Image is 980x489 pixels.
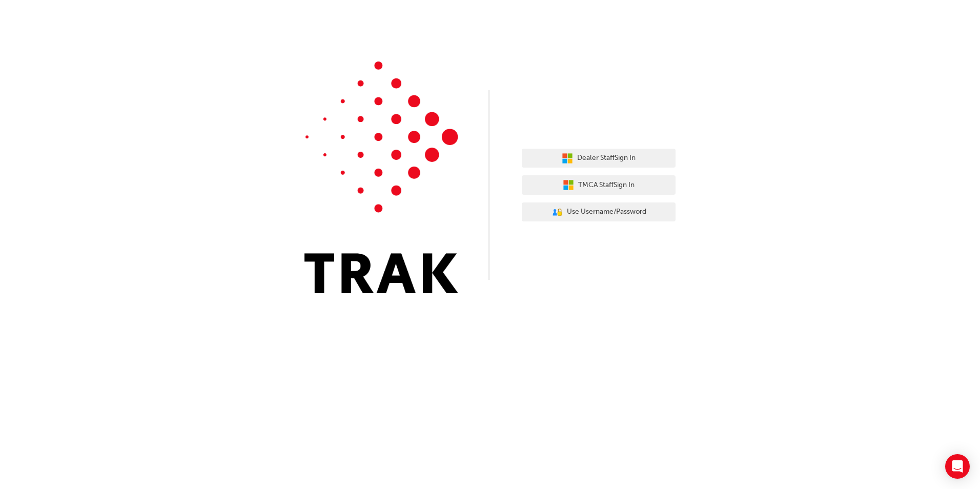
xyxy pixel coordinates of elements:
span: Use Username/Password [567,206,646,218]
button: TMCA StaffSign In [522,175,676,195]
span: TMCA Staff Sign In [578,179,635,191]
div: Open Intercom Messenger [945,454,970,479]
button: Dealer StaffSign In [522,149,676,168]
img: Trak [304,62,458,293]
span: Dealer Staff Sign In [577,152,636,164]
button: Use Username/Password [522,202,676,222]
